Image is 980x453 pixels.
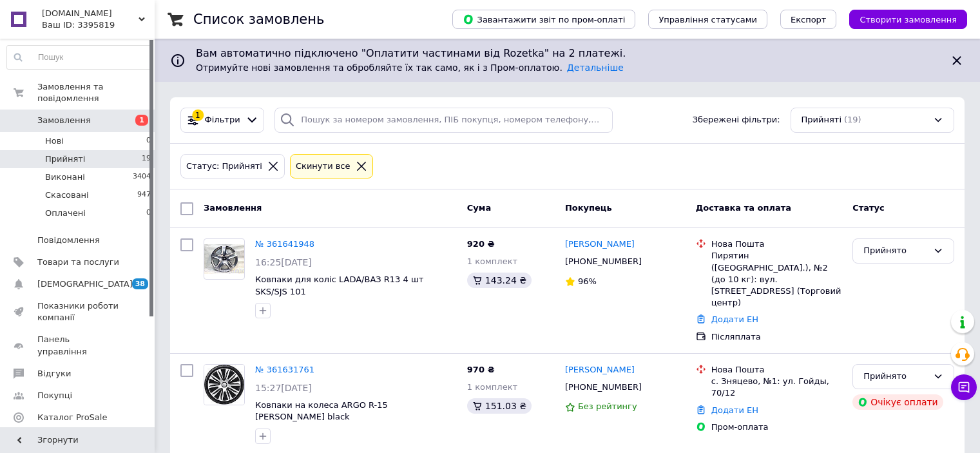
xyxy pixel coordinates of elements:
span: Вам автоматично підключено "Оплатити частинами від Rozetka" на 2 платежі. [196,46,939,61]
span: 1 [135,115,148,126]
span: Доставка та оплата [696,203,791,213]
span: Прийняті [45,153,85,165]
span: Завантажити звіт по пром-оплаті [463,14,625,25]
span: 1 комплект [467,256,517,266]
span: Без рейтингу [578,401,637,411]
span: Покупець [565,203,612,213]
span: [PHONE_NUMBER] [565,382,642,392]
span: Показники роботи компанії [37,300,119,323]
span: Скасовані [45,189,89,201]
a: Фото товару [204,238,245,280]
input: Пошук за номером замовлення, ПІБ покупця, номером телефону, Email, номером накладної [274,108,613,133]
span: Створити замовлення [860,15,957,24]
a: Детальніше [567,63,624,73]
div: Пирятин ([GEOGRAPHIC_DATA].), №2 (до 10 кг): вул. [STREET_ADDRESS] (Торговий центр) [711,250,842,309]
span: 947 [137,189,151,201]
a: Додати ЕН [711,314,758,324]
span: 0 [146,207,151,219]
span: Каталог ProSale [37,412,107,423]
span: Замовлення [37,115,91,126]
div: Прийнято [863,244,928,258]
span: [PHONE_NUMBER] [565,256,642,266]
img: Фото товару [204,244,244,275]
button: Чат з покупцем [951,374,977,400]
span: 38 [132,278,148,289]
span: 1 комплект [467,382,517,392]
a: № 361641948 [255,239,314,249]
img: Фото товару [204,365,244,405]
span: Управління статусами [658,15,757,24]
span: 15:27[DATE] [255,383,312,393]
span: 970 ₴ [467,365,495,374]
span: Експорт [791,15,827,24]
a: Фото товару [204,364,245,405]
span: 920 ₴ [467,239,495,249]
button: Створити замовлення [849,10,967,29]
span: Crazyavto.com.ua [42,8,139,19]
div: с. Зняцево, №1: ул. Гойды, 70/12 [711,376,842,399]
a: Додати ЕН [711,405,758,415]
a: [PERSON_NAME] [565,238,635,251]
span: Нові [45,135,64,147]
span: Cума [467,203,491,213]
div: Нова Пошта [711,238,842,250]
a: [PERSON_NAME] [565,364,635,376]
div: Нова Пошта [711,364,842,376]
div: 151.03 ₴ [467,398,532,414]
button: Експорт [780,10,837,29]
span: Замовлення [204,203,262,213]
div: Очікує оплати [852,394,943,410]
span: Замовлення та повідомлення [37,81,155,104]
div: Післяплата [711,331,842,343]
span: Виконані [45,171,85,183]
button: Управління статусами [648,10,767,29]
span: Покупці [37,390,72,401]
span: Прийняті [802,114,841,126]
button: Завантажити звіт по пром-оплаті [452,10,635,29]
span: 96% [578,276,597,286]
div: Прийнято [863,370,928,383]
span: Збережені фільтри: [693,114,780,126]
a: № 361631761 [255,365,314,374]
span: [DEMOGRAPHIC_DATA] [37,278,133,290]
span: Статус [852,203,885,213]
div: 1 [192,110,204,121]
span: Товари та послуги [37,256,119,268]
span: 16:25[DATE] [255,257,312,267]
span: 19 [142,153,151,165]
span: 3404 [133,171,151,183]
span: Відгуки [37,368,71,380]
span: Повідомлення [37,235,100,246]
div: 143.24 ₴ [467,273,532,288]
div: Ваш ID: 3395819 [42,19,155,31]
span: Панель управління [37,334,119,357]
div: Cкинути все [293,160,353,173]
a: Ковпаки на колеса ARGO R-15 [PERSON_NAME] black [255,400,388,422]
span: Оплачені [45,207,86,219]
a: Ковпаки для коліс LADA/ВАЗ R13 4 шт SKS/SJS 101 [255,275,423,296]
h1: Список замовлень [193,12,324,27]
a: Створити замовлення [836,14,967,24]
div: Статус: Прийняті [184,160,265,173]
div: Пром-оплата [711,421,842,433]
span: (19) [844,115,861,124]
span: 0 [146,135,151,147]
input: Пошук [7,46,151,69]
span: Фільтри [205,114,240,126]
span: Отримуйте нові замовлення та обробляйте їх так само, як і з Пром-оплатою. [196,63,624,73]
